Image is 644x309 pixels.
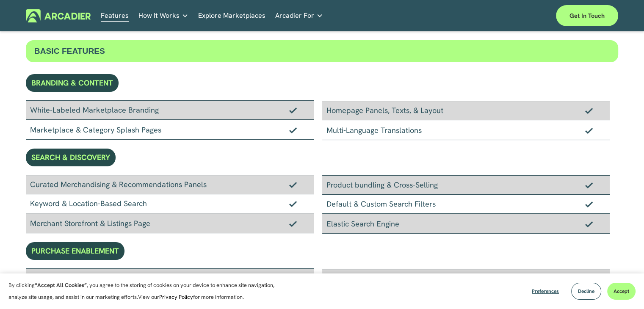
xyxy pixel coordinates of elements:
[585,127,593,133] img: Checkmark
[26,120,314,140] div: Marketplace & Category Splash Pages
[26,9,91,22] img: Arcadier
[275,10,314,22] span: Arcadier For
[26,100,314,120] div: White-Labeled Marketplace Branding
[585,221,593,227] img: Checkmark
[585,108,593,113] img: Checkmark
[138,10,180,22] span: How It Works
[578,288,594,295] span: Decline
[585,182,593,188] img: Checkmark
[26,40,618,62] div: BASIC FEATURES
[138,9,188,22] a: folder dropdown
[322,214,610,234] div: Elastic Search Engine
[322,195,610,214] div: Default & Custom Search Filters
[26,194,314,213] div: Keyword & Location-Based Search
[602,268,644,309] iframe: Chat Widget
[525,283,565,300] button: Preferences
[571,283,601,300] button: Decline
[26,268,314,288] div: Transactional Cart Checkout
[26,242,124,260] div: PURCHASE ENABLEMENT
[35,281,87,289] strong: “Accept All Cookies”
[322,120,610,140] div: Multi-Language Translations
[532,288,559,295] span: Preferences
[585,201,593,207] img: Checkmark
[289,221,297,226] img: Checkmark
[322,101,610,120] div: Homepage Panels, Texts, & Layout
[26,149,116,166] div: SEARCH & DISCOVERY
[198,9,265,22] a: Explore Marketplaces
[289,201,297,207] img: Checkmark
[289,182,297,188] img: Checkmark
[289,107,297,113] img: Checkmark
[275,9,323,22] a: folder dropdown
[556,5,618,26] a: Get in touch
[322,175,610,195] div: Product bundling & Cross-Selling
[26,74,119,92] div: BRANDING & CONTENT
[322,269,610,288] div: Non-Transactional
[101,9,129,22] a: Features
[26,175,314,194] div: Curated Merchandising & Recommendations Panels
[159,293,193,301] a: Privacy Policy
[8,279,284,303] p: By clicking , you agree to the storing of cookies on your device to enhance site navigation, anal...
[26,213,314,233] div: Merchant Storefront & Listings Page
[289,127,297,133] img: Checkmark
